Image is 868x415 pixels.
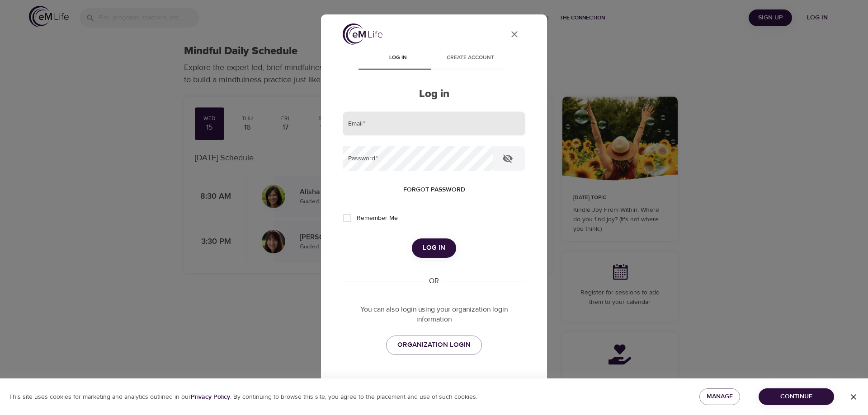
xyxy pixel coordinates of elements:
[386,336,482,354] a: ORGANIZATION LOGIN
[403,184,465,196] span: Forgot password
[425,276,443,286] div: OR
[343,48,525,70] div: disabled tabs example
[343,88,525,101] h2: Log in
[343,23,382,45] img: logo
[504,23,525,45] button: close
[367,53,429,63] span: Log in
[400,182,469,198] button: Forgot password
[423,242,445,254] span: Log in
[343,304,525,325] p: You can also login using your organization login information
[439,53,501,63] span: Create account
[707,391,733,402] span: Manage
[412,238,456,257] button: Log in
[766,391,827,402] span: Continue
[397,339,471,351] span: ORGANIZATION LOGIN
[191,393,230,401] b: Privacy Policy
[357,214,398,223] span: Remember Me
